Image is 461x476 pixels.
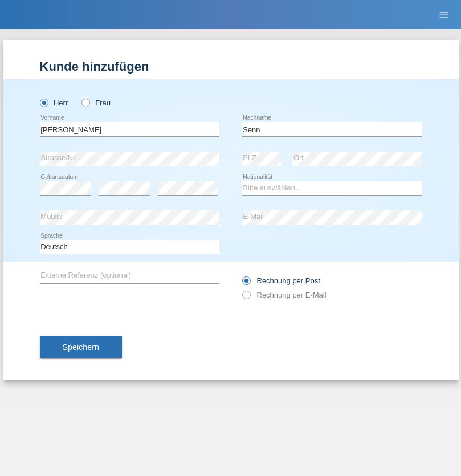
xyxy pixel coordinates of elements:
[40,336,122,358] button: Speichern
[40,59,422,74] h1: Kunde hinzufügen
[438,9,450,21] i: menu
[242,291,327,299] label: Rechnung per E-Mail
[433,11,455,18] a: menu
[40,99,68,107] label: Herr
[40,99,47,106] input: Herr
[242,276,320,285] label: Rechnung per Post
[242,276,250,291] input: Rechnung per Post
[81,99,89,106] input: Frau
[81,99,111,107] label: Frau
[242,291,250,305] input: Rechnung per E-Mail
[63,343,99,352] span: Speichern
